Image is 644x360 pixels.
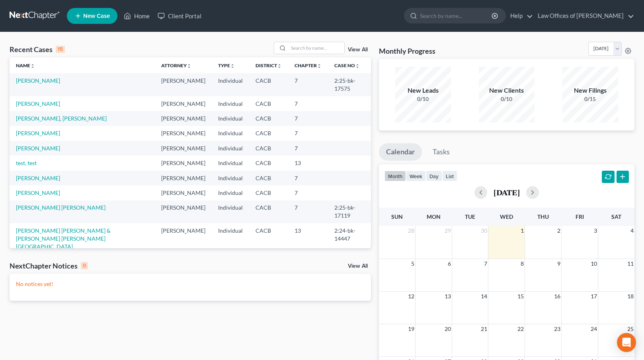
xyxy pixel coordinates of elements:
a: [PERSON_NAME] [16,175,60,181]
td: CACB [249,223,288,254]
span: 6 [447,259,452,269]
a: Districtunfold_more [256,62,282,68]
span: 14 [480,292,488,301]
span: 16 [553,292,561,301]
td: 7 [288,185,328,200]
div: New Leads [395,86,451,95]
button: day [426,171,442,181]
a: [PERSON_NAME] [16,100,60,107]
a: View All [348,47,368,53]
a: [PERSON_NAME] [16,189,60,196]
span: 2 [556,226,561,235]
h2: [DATE] [494,188,520,197]
td: Individual [212,200,249,223]
i: unfold_more [277,64,282,68]
span: Fri [576,213,584,220]
a: Calendar [379,143,422,161]
td: CACB [249,141,288,156]
td: [PERSON_NAME] [155,200,212,223]
a: [PERSON_NAME] [16,145,60,152]
td: CACB [249,73,288,96]
div: New Filings [562,86,618,95]
a: Chapterunfold_more [295,62,322,68]
span: 23 [553,324,561,334]
span: 12 [407,292,415,301]
span: Tue [465,213,475,220]
a: [PERSON_NAME] [PERSON_NAME] [16,204,105,211]
div: 0 [81,262,88,269]
p: No notices yet! [16,280,365,288]
td: Individual [212,156,249,170]
td: CACB [249,126,288,141]
td: CACB [249,96,288,111]
span: 25 [626,324,634,334]
i: unfold_more [355,64,360,68]
a: [PERSON_NAME] [PERSON_NAME] & [PERSON_NAME] [PERSON_NAME][GEOGRAPHIC_DATA] [16,227,111,250]
td: [PERSON_NAME] [155,111,212,126]
span: 4 [630,226,634,235]
a: Case Nounfold_more [334,62,360,68]
i: unfold_more [187,64,191,68]
td: [PERSON_NAME] [155,185,212,200]
span: 19 [407,324,415,334]
div: Recent Cases [10,45,65,54]
td: 13 [288,223,328,254]
td: CACB [249,185,288,200]
td: 2:24-bk-14447 [328,223,371,254]
span: Sat [611,213,621,220]
div: Open Intercom Messenger [617,333,636,352]
span: 11 [626,259,634,269]
a: Help [506,9,533,23]
a: Home [120,9,154,23]
td: Individual [212,96,249,111]
span: Wed [500,213,513,220]
div: New Clients [479,86,535,95]
td: Individual [212,111,249,126]
a: [PERSON_NAME], [PERSON_NAME] [16,115,107,122]
td: 7 [288,171,328,185]
span: 15 [517,292,525,301]
td: 7 [288,96,328,111]
span: 24 [590,324,598,334]
i: unfold_more [30,64,35,68]
td: [PERSON_NAME] [155,73,212,96]
span: 7 [483,259,488,269]
span: New Case [83,13,110,19]
td: [PERSON_NAME] [155,96,212,111]
td: 7 [288,141,328,156]
td: CACB [249,111,288,126]
td: 13 [288,156,328,170]
div: NextChapter Notices [10,261,88,270]
td: 7 [288,73,328,96]
td: Individual [212,141,249,156]
td: 2:25-bk-17575 [328,73,371,96]
div: 0/15 [562,95,618,103]
td: 7 [288,200,328,223]
a: View All [348,263,368,269]
td: 7 [288,111,328,126]
input: Search by name... [420,8,493,23]
a: Typeunfold_more [218,62,235,68]
td: Individual [212,171,249,185]
span: 20 [444,324,452,334]
span: 18 [626,292,634,301]
a: Attorneyunfold_more [161,62,191,68]
td: [PERSON_NAME] [155,223,212,254]
td: [PERSON_NAME] [155,126,212,141]
span: 22 [517,324,525,334]
a: Tasks [425,143,457,161]
span: 29 [444,226,452,235]
span: Mon [427,213,441,220]
a: test, test [16,160,37,166]
td: Individual [212,73,249,96]
td: CACB [249,200,288,223]
button: list [442,171,457,181]
td: 7 [288,126,328,141]
a: [PERSON_NAME] [16,77,60,84]
div: 15 [56,46,65,53]
span: 10 [590,259,598,269]
div: 0/10 [479,95,535,103]
i: unfold_more [230,64,235,68]
a: Nameunfold_more [16,62,35,68]
span: 3 [593,226,598,235]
